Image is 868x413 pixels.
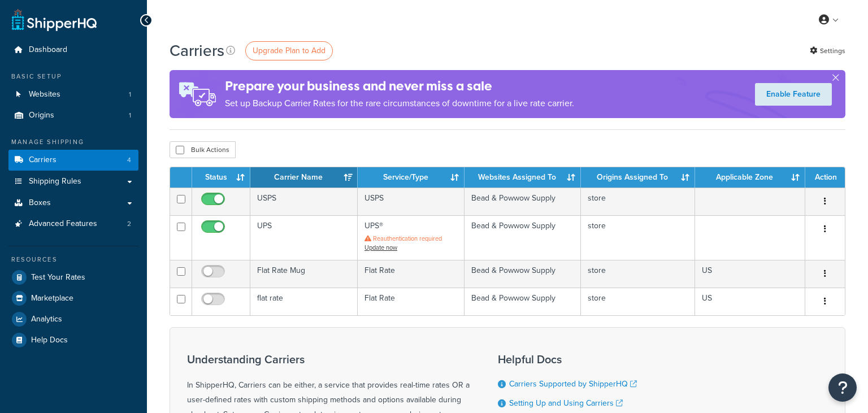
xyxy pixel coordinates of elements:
a: Dashboard [8,40,138,60]
a: Setting Up and Using Carriers [509,397,623,409]
span: Reauthentication required [373,234,442,243]
td: flat rate [250,288,358,315]
span: Marketplace [31,294,73,303]
a: Websites 1 [8,84,138,105]
h1: Carriers [170,40,224,62]
div: Manage Shipping [8,137,138,147]
span: Advanced Features [29,219,97,229]
td: UPS® [358,215,465,259]
td: store [581,188,695,215]
a: Shipping Rules [8,171,138,192]
th: Origins Assigned To: activate to sort column ascending [581,167,695,188]
td: US [695,260,805,288]
a: Origins 1 [8,105,138,126]
td: store [581,260,695,288]
th: Websites Assigned To: activate to sort column ascending [465,167,581,188]
a: Upgrade Plan to Add [245,41,333,60]
button: Bulk Actions [170,141,236,158]
span: 1 [129,90,131,99]
td: store [581,215,695,259]
td: US [695,288,805,315]
span: Websites [29,90,60,99]
a: Boxes [8,193,138,214]
td: Bead & Powwow Supply [465,288,581,315]
span: Dashboard [29,45,67,55]
td: Bead & Powwow Supply [465,260,581,288]
a: Help Docs [8,330,138,350]
td: Bead & Powwow Supply [465,188,581,215]
th: Carrier Name: activate to sort column ascending [250,167,358,188]
span: Test Your Rates [31,273,85,282]
td: UPS [250,215,358,259]
th: Status: activate to sort column ascending [192,167,250,188]
td: Bead & Powwow Supply [465,215,581,259]
span: Carriers [29,155,57,165]
th: Service/Type: activate to sort column ascending [358,167,465,188]
td: store [581,288,695,315]
a: ShipperHQ Home [12,8,97,31]
span: Origins [29,111,54,120]
li: Advanced Features [8,214,138,234]
li: Websites [8,84,138,105]
td: USPS [358,188,465,215]
a: Test Your Rates [8,267,138,288]
div: Basic Setup [8,72,138,81]
span: Analytics [31,315,62,324]
h3: Understanding Carriers [187,353,470,366]
a: Marketplace [8,288,138,308]
li: Carriers [8,150,138,171]
a: Carriers 4 [8,150,138,171]
th: Action [805,167,845,188]
a: Settings [810,43,845,59]
span: Help Docs [31,336,68,345]
td: USPS [250,188,358,215]
td: Flat Rate [358,260,465,288]
span: Upgrade Plan to Add [253,45,325,56]
a: Enable Feature [755,83,832,106]
span: 4 [127,155,131,165]
th: Applicable Zone: activate to sort column ascending [695,167,805,188]
span: Boxes [29,198,51,208]
span: 2 [127,219,131,229]
div: Resources [8,255,138,264]
span: Shipping Rules [29,177,81,186]
span: 1 [129,111,131,120]
a: Advanced Features 2 [8,214,138,234]
p: Set up Backup Carrier Rates for the rare circumstances of downtime for a live rate carrier. [225,95,574,111]
li: Origins [8,105,138,126]
a: Update now [364,243,397,252]
h4: Prepare your business and never miss a sale [225,77,574,95]
a: Carriers Supported by ShipperHQ [509,378,637,390]
img: ad-rules-rateshop-fe6ec290ccb7230408bd80ed9643f0289d75e0ffd9eb532fc0e269fcd187b520.png [170,70,225,118]
td: Flat Rate Mug [250,260,358,288]
a: Analytics [8,309,138,329]
td: Flat Rate [358,288,465,315]
button: Open Resource Center [828,373,857,402]
h3: Helpful Docs [498,353,645,366]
